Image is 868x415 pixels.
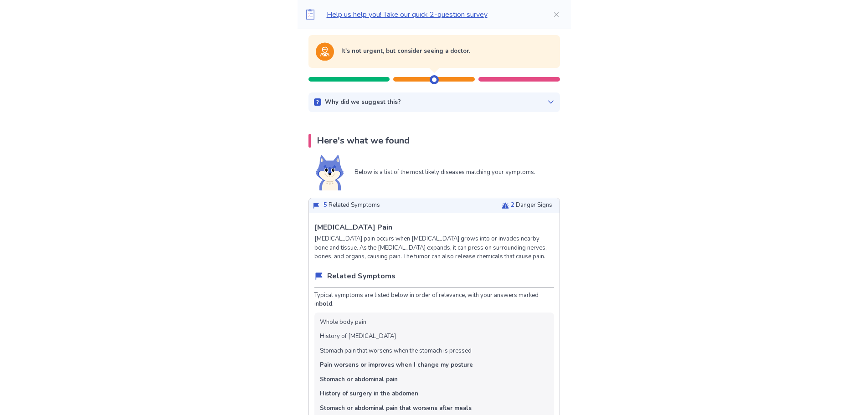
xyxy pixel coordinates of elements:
li: Pain worsens or improves when I change my posture [320,361,473,370]
li: Stomach or abdominal pain that worsens after meals [320,404,472,413]
li: History of surgery in the abdomen [320,389,418,399]
b: bold [319,300,332,308]
p: Help us help you! Take our quick 2-question survey [327,9,538,20]
span: 5 [324,201,327,209]
p: Related Symptoms [324,201,380,210]
p: [MEDICAL_DATA] pain occurs when [MEDICAL_DATA] grows into or invades nearby bone and tissue. As t... [314,235,554,261]
p: Why did we suggest this? [325,98,401,107]
li: Stomach or abdominal pain [320,375,398,384]
li: History of [MEDICAL_DATA] [320,332,396,341]
li: Whole body pain [320,318,366,327]
p: Here's what we found [317,134,410,148]
span: 2 [511,201,514,209]
img: Shiba [316,155,344,190]
p: Related Symptoms [327,271,395,282]
li: Stomach pain that worsens when the stomach is pressed [320,347,472,356]
p: Typical symptoms are listed below in order of relevance, with your answers marked in . [314,291,554,309]
p: It's not urgent, but consider seeing a doctor. [341,47,470,56]
p: Danger Signs [511,201,552,210]
p: [MEDICAL_DATA] Pain [314,222,392,233]
p: Below is a list of the most likely diseases matching your symptoms. [354,168,535,177]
